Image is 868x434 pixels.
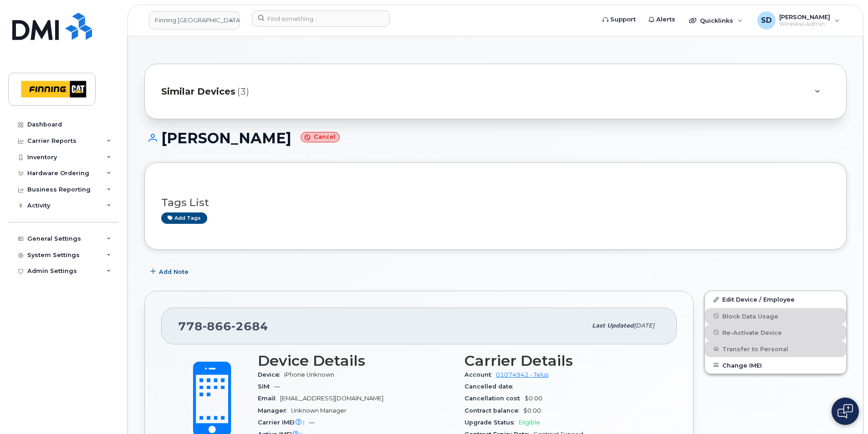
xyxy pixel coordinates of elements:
[144,263,196,280] button: Add Note
[301,132,340,142] small: Cancel
[705,308,846,324] button: Block Data Usage
[705,324,846,341] button: Re-Activate Device
[309,419,315,426] span: —
[258,419,309,426] span: Carrier IMEI
[634,322,654,329] span: [DATE]
[258,395,280,402] span: Email
[523,407,541,414] span: $0.00
[496,371,548,378] a: 01074942 - Telus
[465,395,525,402] span: Cancellation cost
[161,212,207,224] a: Add tags
[465,383,517,390] span: Cancelled date
[465,371,496,378] span: Account
[203,319,231,333] span: 866
[231,319,268,333] span: 2684
[705,341,846,357] button: Transfer to Personal
[465,419,519,426] span: Upgrade Status
[519,419,540,426] span: Eligible
[465,353,660,369] h3: Carrier Details
[274,383,280,390] span: —
[525,395,542,402] span: $0.00
[161,197,830,208] h3: Tags List
[280,395,383,402] span: [EMAIL_ADDRESS][DOMAIN_NAME]
[237,85,249,98] span: (3)
[705,357,846,373] button: Change IMEI
[722,329,782,336] span: Re-Activate Device
[159,267,189,276] span: Add Note
[284,371,334,378] span: iPhone Unknown
[592,322,634,329] span: Last updated
[258,353,454,369] h3: Device Details
[291,407,347,414] span: Unknown Manager
[144,130,847,146] h1: [PERSON_NAME]
[258,371,284,378] span: Device
[258,407,291,414] span: Manager
[705,291,846,308] a: Edit Device / Employee
[161,85,235,98] span: Similar Devices
[178,319,268,333] span: 778
[837,404,853,419] img: Open chat
[258,383,274,390] span: SIM
[465,407,523,414] span: Contract balance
